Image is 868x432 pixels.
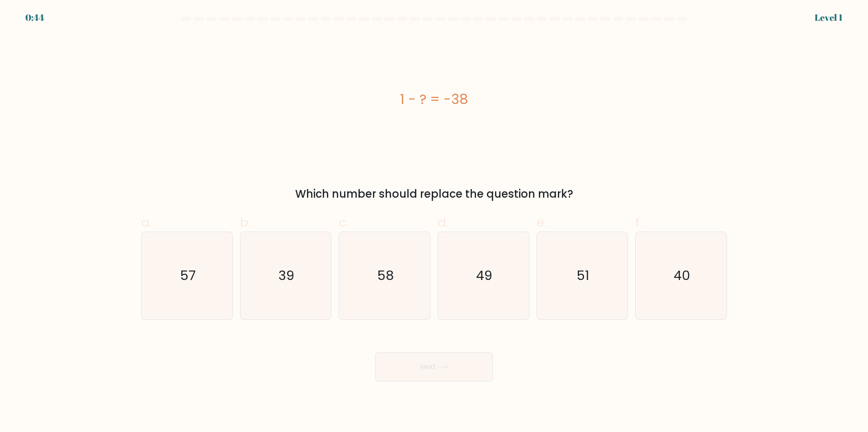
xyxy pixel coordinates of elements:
[25,11,44,24] div: 0:44
[146,186,722,202] div: Which number should replace the question mark?
[815,11,843,24] div: Level 1
[377,266,394,285] text: 58
[476,266,492,285] text: 49
[438,214,448,231] span: d.
[141,89,727,109] div: 1 - ? = -38
[674,266,690,285] text: 40
[635,214,642,231] span: f.
[577,266,590,285] text: 51
[537,214,547,231] span: e.
[180,266,196,285] text: 57
[339,214,349,231] span: c.
[278,266,294,285] text: 39
[240,214,251,231] span: b.
[141,214,152,231] span: a.
[375,352,493,381] button: Next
